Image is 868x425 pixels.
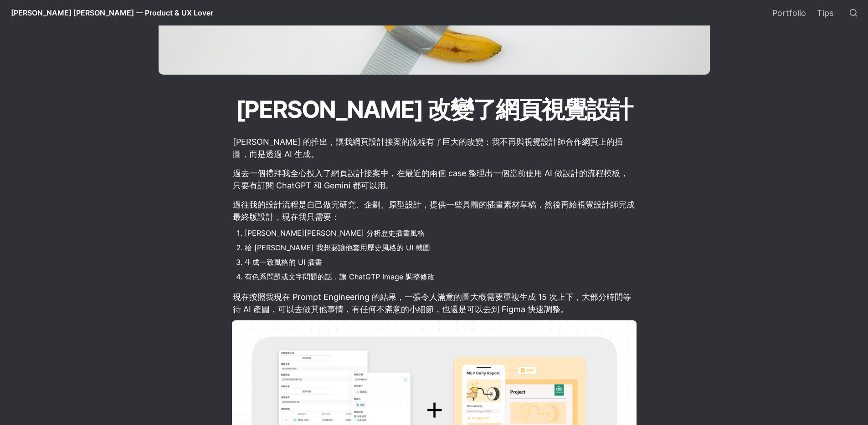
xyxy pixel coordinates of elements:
span: [PERSON_NAME] [PERSON_NAME] — Product & UX Lover [11,8,213,17]
p: [PERSON_NAME] 的推出，讓我網頁設計接案的流程有了巨大的改變：我不再與視覺設計師合作網頁上的插圖，而是透過 AI 生成。 [232,134,637,162]
p: 過往我的設計流程是自己做完研究、企劃、原型設計，提供一些具體的插畫素材草稿，然後再給視覺設計師完成最終版設計，現在我只需要： [232,197,637,224]
h1: [PERSON_NAME] 改變了網頁視覺設計 [188,91,680,128]
li: 給 [PERSON_NAME] 我想要讓他套用歷史風格的 UI 截圖 [245,241,637,254]
p: 現在按照我現在 Prompt Engineering 的結果，一張令人滿意的圖大概需要重複生成 15 次上下，大部分時間等待 AI 產圖，可以去做其他事情，有任何不滿意的小細節，也還是可以丟到 ... [232,289,637,317]
li: 生成一致風格的 UI 插畫 [245,255,637,269]
li: 有色系問題或文字問題的話，讓 ChatGTP Image 調整修改 [245,270,637,283]
li: [PERSON_NAME][PERSON_NAME] 分析歷史插畫風格 [245,226,637,240]
p: 過去一個禮拜我全心投入了網頁設計接案中，在最近的兩個 case 整理出一個當前使用 AI 做設計的流程模板，只要有訂閱 ChatGPT 和 Gemini 都可以用。 [232,166,637,193]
